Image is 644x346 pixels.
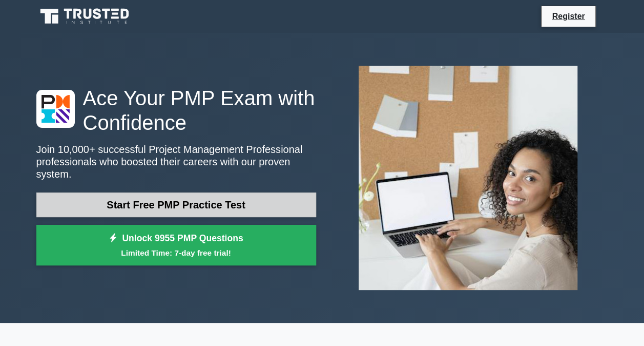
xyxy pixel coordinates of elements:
[36,193,316,217] a: Start Free PMP Practice Test
[546,10,591,23] a: Register
[36,225,316,266] a: Unlock 9955 PMP QuestionsLimited Time: 7-day free trial!
[36,86,316,135] h1: Ace Your PMP Exam with Confidence
[36,143,316,180] p: Join 10,000+ successful Project Management Professional professionals who boosted their careers w...
[49,247,303,259] small: Limited Time: 7-day free trial!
